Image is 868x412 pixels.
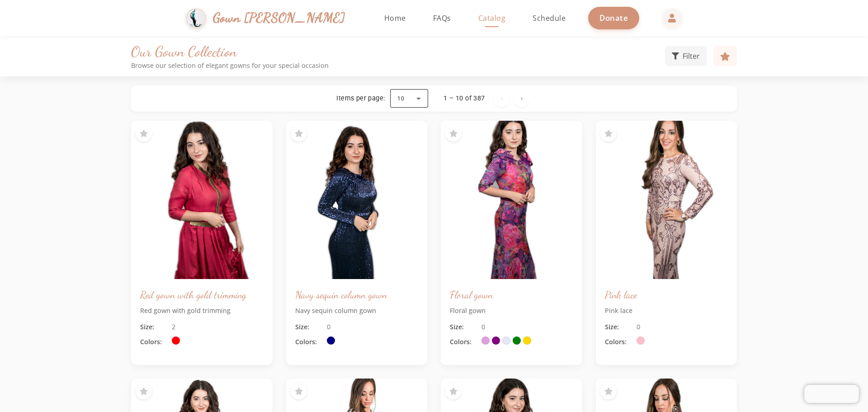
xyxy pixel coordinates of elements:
span: Gown [PERSON_NAME] [213,8,345,28]
iframe: Chatra live chat [804,385,859,403]
h1: Our Gown Collection [131,43,665,60]
button: Previous page [494,90,510,107]
h3: Pink lace [605,288,728,301]
p: Floral gown [450,306,573,316]
img: Gown Gmach Logo [186,8,206,28]
span: 0 [637,322,640,332]
span: Catalog [478,13,506,23]
div: 1 – 10 of 387 [443,94,485,103]
button: Filter [665,46,707,66]
span: Size: [605,322,632,332]
button: Next page [514,90,530,107]
img: Red gown with gold trimming [131,121,273,279]
p: Pink lace [605,306,728,316]
span: Home [384,13,406,23]
span: 0 [327,322,330,332]
span: 0 [481,322,485,332]
img: Floral gown [441,121,582,279]
span: Size: [140,322,167,332]
a: Donate [588,7,639,29]
span: 2 [172,322,175,332]
span: Schedule [533,13,566,23]
h3: Navy sequin column gown [295,288,419,301]
span: Colors: [450,337,477,347]
p: Red gown with gold trimming [140,306,264,316]
div: Items per page: [336,94,385,103]
span: FAQs [433,13,451,23]
h3: Red gown with gold trimming [140,288,264,301]
p: Browse our selection of elegant gowns for your special occasion [131,62,665,69]
p: Navy sequin column gown [295,306,419,316]
span: Size: [450,322,477,332]
span: Colors: [140,337,167,347]
span: Colors: [605,337,632,347]
span: Size: [295,322,322,332]
img: Pink lace [596,121,737,279]
span: Donate [599,13,628,23]
a: Gown [PERSON_NAME] [186,6,354,31]
span: Filter [683,51,700,62]
span: Colors: [295,337,322,347]
h3: Floral gown [450,288,573,301]
img: Navy sequin column gown [286,121,428,279]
